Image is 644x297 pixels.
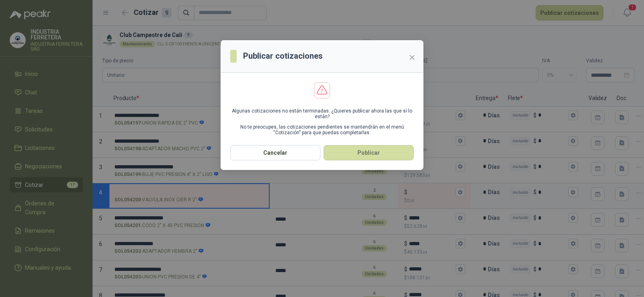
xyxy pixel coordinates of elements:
[230,124,414,135] p: No te preocupes, las cotizaciones pendientes se mantendrán en el menú “Cotización” para que pueda...
[409,54,415,61] span: close
[324,145,414,160] button: Publicar
[243,50,323,62] h3: Publicar cotizaciones
[230,145,320,160] button: Cancelar
[406,51,419,64] button: Close
[230,108,414,119] p: Algunas cotizaciones no están terminadas. ¿Quieres publicar ahora las que sí lo están?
